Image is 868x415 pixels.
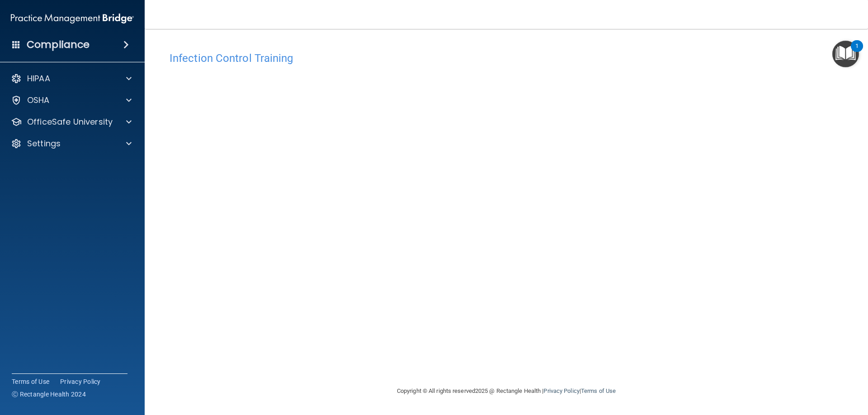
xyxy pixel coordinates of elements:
[27,38,90,51] h4: Compliance
[60,377,101,386] a: Privacy Policy
[712,351,857,387] iframe: Drift Widget Chat Controller
[11,117,132,127] a: OfficeSafe University
[11,9,134,28] img: PMB logo
[12,377,49,386] a: Terms of Use
[855,46,859,58] div: 1
[170,69,622,347] iframe: infection-control-training
[12,390,86,399] span: Ⓒ Rectangle Health 2024
[581,387,616,394] a: Terms of Use
[27,73,50,84] p: HIPAA
[170,52,843,64] h4: Infection Control Training
[27,95,50,106] p: OSHA
[543,387,579,394] a: Privacy Policy
[341,377,671,406] div: Copyright © All rights reserved 2025 @ Rectangle Health | |
[832,41,859,67] button: Open Resource Center, 1 new notification
[11,138,132,149] a: Settings
[11,95,132,106] a: OSHA
[27,138,61,149] p: Settings
[11,73,132,84] a: HIPAA
[27,117,113,127] p: OfficeSafe University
